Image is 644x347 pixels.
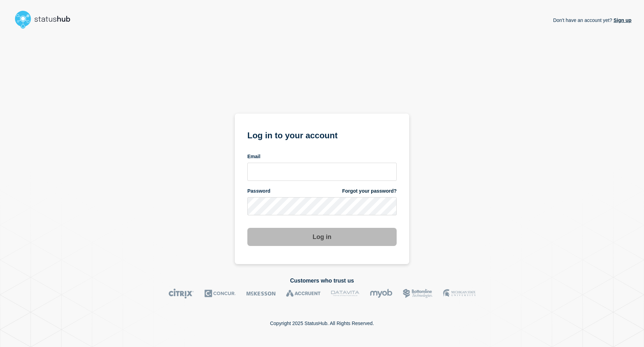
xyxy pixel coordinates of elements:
[247,163,397,181] input: email input
[204,288,236,299] img: Concur logo
[13,278,631,284] h2: Customers who trust us
[169,288,194,299] img: Citrix logo
[286,288,321,299] img: Accruent logo
[247,188,270,194] span: Password
[443,288,475,299] img: MSU logo
[553,12,631,29] p: Don't have an account yet?
[331,288,359,299] img: DataVita logo
[13,8,79,31] img: StatusHub logo
[247,197,397,215] input: password input
[270,321,374,326] p: Copyright 2025 StatusHub. All Rights Reserved.
[246,288,276,299] img: McKesson logo
[247,128,397,141] h1: Log in to your account
[247,153,260,160] span: Email
[370,288,392,299] img: myob logo
[342,188,397,194] a: Forgot your password?
[247,228,397,246] button: Log in
[612,17,631,23] a: Sign up
[403,288,433,299] img: Bottomline logo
